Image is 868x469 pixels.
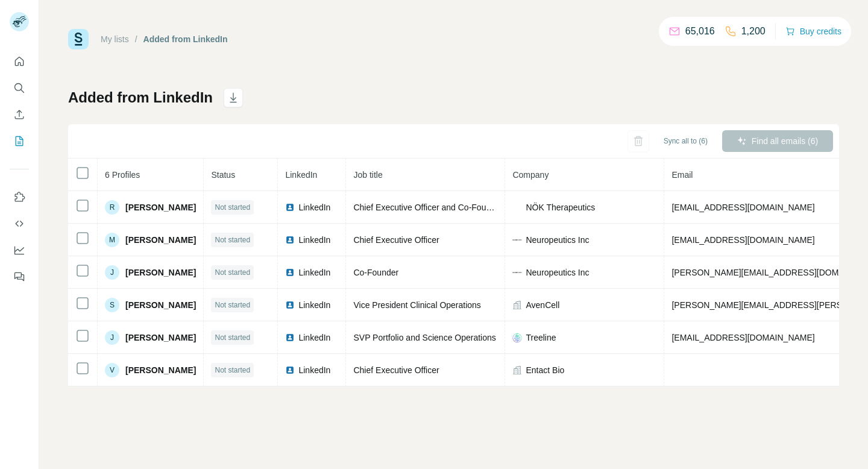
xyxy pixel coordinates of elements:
div: R [105,200,119,215]
img: LinkedIn logo [285,203,295,212]
span: Not started [215,267,250,278]
span: LinkedIn [298,364,330,376]
span: Neuropeutics Inc [526,266,589,279]
span: Sync all to (6) [664,136,708,146]
span: Entact Bio [526,364,564,376]
button: My lists [10,130,29,152]
li: / [135,33,137,45]
span: [EMAIL_ADDRESS][DOMAIN_NAME] [671,333,814,342]
button: Search [10,77,29,99]
span: [PERSON_NAME] [125,201,196,213]
img: LinkedIn logo [285,235,295,245]
span: Not started [215,300,250,310]
span: [EMAIL_ADDRESS][DOMAIN_NAME] [671,203,814,212]
span: Email [671,170,693,180]
p: 1,200 [741,24,766,39]
span: LinkedIn [298,332,330,344]
img: LinkedIn logo [285,365,295,375]
span: Status [211,170,235,180]
div: V [105,363,119,377]
img: company-logo [512,239,522,241]
span: Not started [215,365,250,376]
img: company-logo [512,203,522,212]
img: LinkedIn logo [285,268,295,277]
span: LinkedIn [298,201,330,213]
span: Job title [353,170,382,180]
img: Surfe Logo [68,29,89,49]
span: LinkedIn [298,299,330,311]
img: LinkedIn logo [285,300,295,310]
span: Chief Executive Officer [353,235,439,245]
span: Not started [215,234,250,245]
a: My lists [101,34,129,44]
span: [PERSON_NAME] [125,266,196,279]
button: Use Surfe on LinkedIn [10,186,29,208]
button: Enrich CSV [10,104,29,125]
img: LinkedIn logo [285,333,295,342]
button: Feedback [10,266,29,288]
span: LinkedIn [298,266,330,279]
span: Chief Executive Officer and Co-Founder [353,203,503,212]
p: 65,016 [685,24,715,39]
span: [PERSON_NAME] [125,332,196,344]
button: Sync all to (6) [655,132,716,150]
div: S [105,298,119,312]
span: 6 Profiles [105,170,140,180]
span: [EMAIL_ADDRESS][DOMAIN_NAME] [671,235,814,245]
div: Added from LinkedIn [143,33,228,45]
span: LinkedIn [285,170,317,180]
div: J [105,330,119,345]
span: AvenCell [526,299,559,311]
button: Use Surfe API [10,213,29,234]
span: Vice President Clinical Operations [353,300,480,310]
span: Not started [215,202,250,213]
img: company-logo [512,272,522,273]
div: M [105,233,119,247]
span: Chief Executive Officer [353,365,439,375]
span: Treeline [526,332,556,344]
span: LinkedIn [298,234,330,246]
button: Quick start [10,51,29,72]
span: Neuropeutics Inc [526,234,589,246]
button: Dashboard [10,239,29,261]
span: [PERSON_NAME] [125,299,196,311]
span: SVP Portfolio and Science Operations [353,333,495,342]
h1: Added from LinkedIn [68,88,213,107]
span: Not started [215,332,250,343]
span: Company [512,170,549,180]
button: Buy credits [785,23,841,40]
span: NÖK Therapeutics [526,201,595,213]
div: J [105,265,119,280]
span: [PERSON_NAME] [125,234,196,246]
span: [PERSON_NAME] [125,364,196,376]
span: Co-Founder [353,268,398,277]
img: company-logo [512,333,522,342]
